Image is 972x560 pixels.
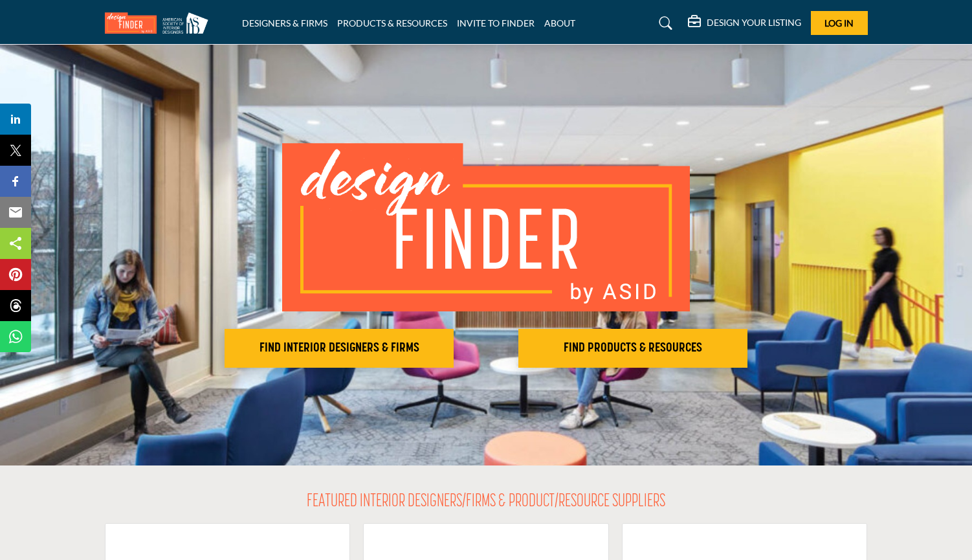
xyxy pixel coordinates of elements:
img: Site Logo [105,12,215,34]
a: ABOUT [544,17,575,28]
a: INVITE TO FINDER [457,17,535,28]
a: DESIGNERS & FIRMS [242,17,327,28]
h5: DESIGN YOUR LISTING [707,17,801,28]
a: Search [646,13,681,34]
h2: FIND INTERIOR DESIGNERS & FIRMS [228,341,450,356]
span: Log In [824,17,854,28]
button: FIND PRODUCTS & RESOURCES [518,329,747,368]
h2: FIND PRODUCTS & RESOURCES [522,341,744,356]
div: DESIGN YOUR LISTING [688,16,801,31]
h2: FEATURED INTERIOR DESIGNERS/FIRMS & PRODUCT/RESOURCE SUPPLIERS [307,491,665,513]
a: PRODUCTS & RESOURCES [337,17,447,28]
button: FIND INTERIOR DESIGNERS & FIRMS [225,329,454,368]
img: image [282,143,690,311]
button: Log In [811,11,868,35]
